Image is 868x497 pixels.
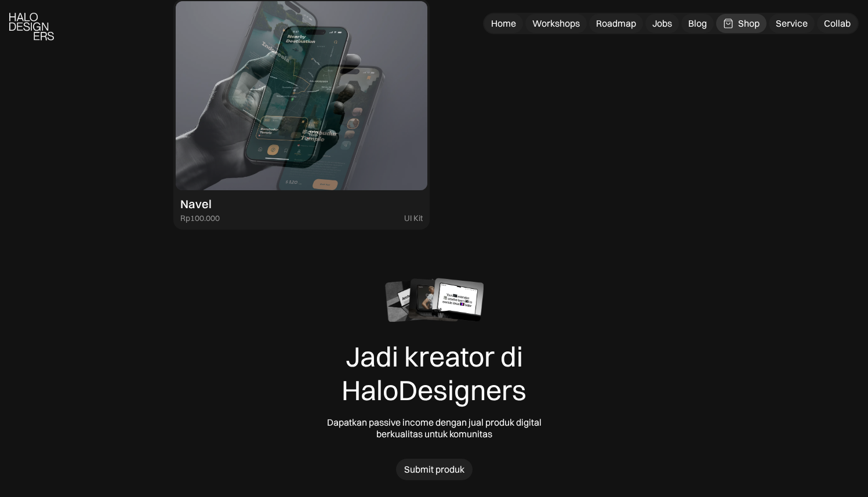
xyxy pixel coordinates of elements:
[404,463,464,476] div: Submit produk
[532,17,580,30] div: Workshops
[404,213,423,223] div: UI Kit
[525,14,587,33] a: Workshops
[180,213,220,223] div: Rp100.000
[688,17,707,30] div: Blog
[776,17,808,30] div: Service
[180,197,212,211] div: Navel
[491,17,516,30] div: Home
[589,14,643,33] a: Roadmap
[484,14,523,33] a: Home
[652,17,672,30] div: Jobs
[817,14,858,33] a: Collab
[596,17,636,30] div: Roadmap
[681,14,714,33] a: Blog
[396,459,473,480] a: Submit produk
[716,14,767,33] a: Shop
[738,17,760,30] div: Shop
[645,14,679,33] a: Jobs
[310,340,559,407] div: Jadi kreator di HaloDesigners
[310,416,559,441] div: Dapatkan passive income dengan jual produk digital berkualitas untuk komunitas
[824,17,851,30] div: Collab
[769,14,815,33] a: Service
